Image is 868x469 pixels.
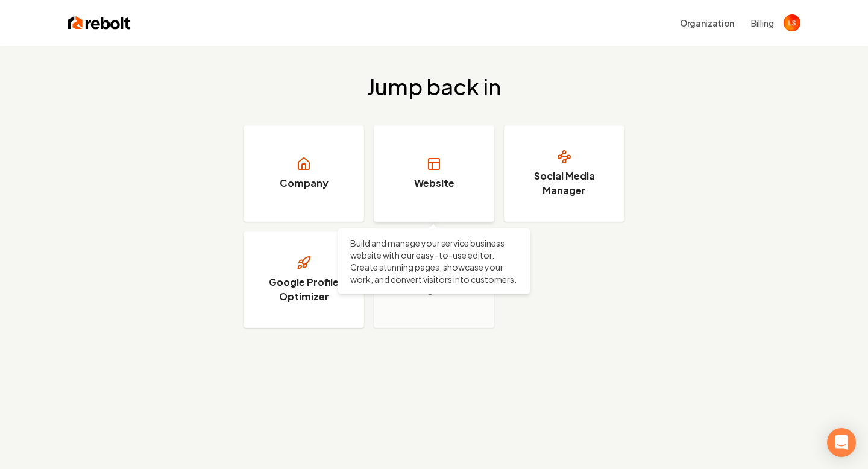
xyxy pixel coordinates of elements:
a: Company [244,125,364,222]
h2: Jump back in [367,75,501,99]
button: Organization [673,12,741,34]
h3: Company [280,176,329,190]
a: Google Profile Optimizer [244,231,364,328]
h3: Website [414,176,454,190]
img: Landon Schnippel [784,14,800,31]
a: Social Media Manager [504,125,624,222]
button: Billing [751,17,774,29]
img: Rebolt Logo [68,14,131,31]
h3: Google Profile Optimizer [259,275,349,304]
h3: Social Media Manager [519,169,609,198]
p: Build and manage your service business website with our easy-to-use editor. Create stunning pages... [350,237,518,285]
button: Open user button [784,14,800,31]
div: Open Intercom Messenger [827,428,856,457]
a: Website [374,125,494,222]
